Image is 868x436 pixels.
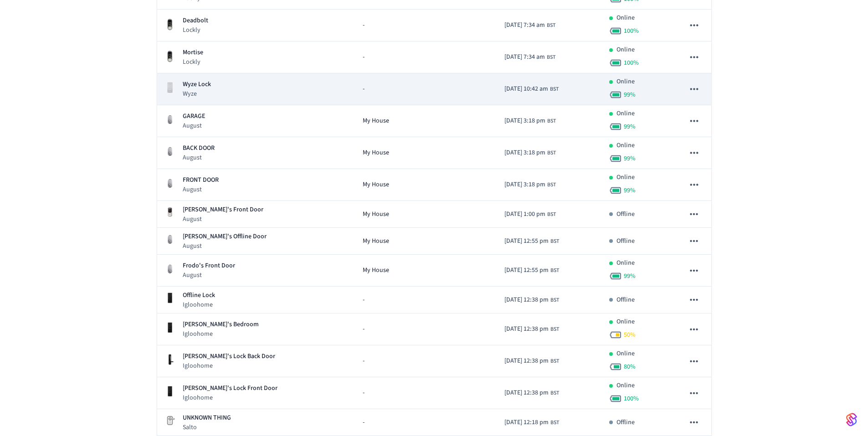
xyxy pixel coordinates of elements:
[504,418,549,427] span: [DATE] 12:18 pm
[183,329,259,339] p: Igloohome
[624,394,639,403] span: 100 %
[616,295,635,305] p: Offline
[363,356,365,366] span: -
[183,153,215,162] p: August
[547,21,555,30] span: BST
[164,146,175,157] img: August Wifi Smart Lock 3rd Gen, Silver, Front
[616,77,635,87] p: Online
[504,295,559,305] div: Europe/London
[624,186,636,195] span: 99 %
[504,236,549,246] span: [DATE] 12:55 pm
[164,207,175,218] img: Yale Assure Touchscreen Wifi Smart Lock, Satin Nickel, Front
[183,261,235,271] p: Frodo's Front Door
[183,291,215,300] p: Offline Lock
[164,386,175,397] img: igloohome_deadbolt_2s
[504,52,555,62] div: Europe/London
[550,296,559,304] span: BST
[363,418,365,427] span: -
[504,148,556,158] div: Europe/London
[616,317,635,327] p: Online
[504,236,559,246] div: Europe/London
[550,325,559,333] span: BST
[547,53,555,62] span: BST
[616,418,635,427] p: Offline
[183,26,208,35] p: Lockly
[183,48,203,57] p: Mortise
[846,412,857,427] img: SeamLogoGradient.69752ec5.svg
[183,232,267,241] p: [PERSON_NAME]'s Offline Door
[550,85,559,93] span: BST
[183,144,215,153] p: BACK DOOR
[550,419,559,427] span: BST
[504,21,555,30] div: Europe/London
[183,384,277,393] p: [PERSON_NAME]'s Lock Front Door
[616,349,635,359] p: Online
[504,180,545,190] span: [DATE] 3:18 pm
[616,141,635,150] p: Online
[504,148,545,158] span: [DATE] 3:18 pm
[363,148,389,158] span: My House
[363,388,365,398] span: -
[363,210,389,219] span: My House
[504,356,559,366] div: Europe/London
[547,210,556,219] span: BST
[550,357,559,365] span: BST
[164,292,175,303] img: igloohome_deadbolt_2s
[183,89,211,98] p: Wyze
[624,154,636,163] span: 99 %
[183,205,263,215] p: [PERSON_NAME]'s Front Door
[624,90,636,99] span: 99 %
[616,13,635,23] p: Online
[363,52,365,62] span: -
[164,415,175,426] img: Placeholder Lock Image
[504,116,556,126] div: Europe/London
[504,180,556,190] div: Europe/London
[504,84,548,94] span: [DATE] 10:42 am
[504,116,545,126] span: [DATE] 3:18 pm
[624,272,636,281] span: 99 %
[624,330,636,339] span: 50 %
[504,52,545,62] span: [DATE] 7:34 am
[363,236,389,246] span: My House
[183,185,219,194] p: August
[550,267,559,275] span: BST
[616,45,635,55] p: Online
[616,381,635,390] p: Online
[164,263,175,274] img: August Wifi Smart Lock 3rd Gen, Silver, Front
[183,80,211,89] p: Wyze Lock
[164,114,175,125] img: August Wifi Smart Lock 3rd Gen, Silver, Front
[183,57,203,67] p: Lockly
[616,210,635,219] p: Offline
[504,210,545,219] span: [DATE] 1:00 pm
[164,234,175,245] img: August Wifi Smart Lock 3rd Gen, Silver, Front
[183,423,231,432] p: Salto
[547,149,556,157] span: BST
[183,241,267,251] p: August
[504,210,556,219] div: Europe/London
[183,215,263,224] p: August
[504,295,549,305] span: [DATE] 12:38 pm
[183,320,259,329] p: [PERSON_NAME]'s Bedroom
[550,389,559,397] span: BST
[363,84,365,94] span: -
[363,116,389,126] span: My House
[504,388,549,398] span: [DATE] 12:38 pm
[183,271,235,280] p: August
[504,356,549,366] span: [DATE] 12:38 pm
[363,266,389,275] span: My House
[624,58,639,67] span: 100 %
[504,388,559,398] div: Europe/London
[183,112,205,121] p: GARAGE
[616,258,635,268] p: Online
[624,122,636,131] span: 99 %
[547,181,556,189] span: BST
[183,300,215,309] p: Igloohome
[183,413,231,423] p: UNKNOWN THING
[616,173,635,182] p: Online
[164,322,175,333] img: igloohome_deadbolt_2e
[504,84,559,94] div: Europe/London
[363,21,365,30] span: -
[164,50,175,63] img: Lockly Vision Lock, Front
[550,237,559,246] span: BST
[616,236,635,246] p: Offline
